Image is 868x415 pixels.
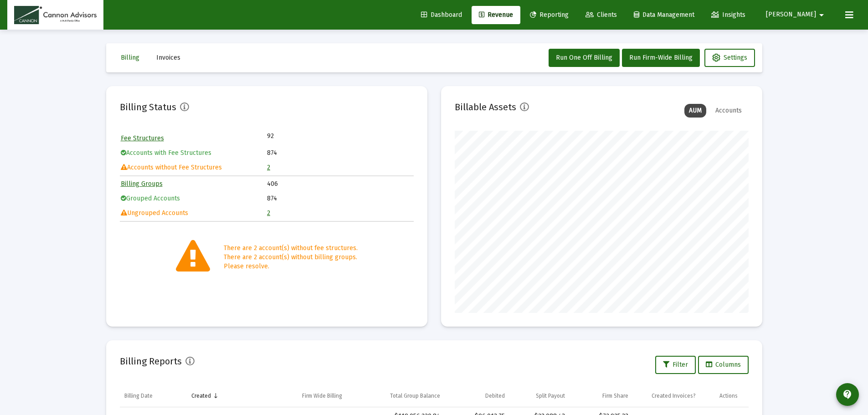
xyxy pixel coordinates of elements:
[421,11,462,19] span: Dashboard
[121,206,267,220] td: Ungrouped Accounts
[149,49,188,67] button: Invoices
[472,6,520,24] a: Revenue
[121,134,164,142] a: Fee Structures
[282,385,363,407] td: Column Firm Wide Billing
[633,385,715,407] td: Column Created Invoices?
[570,385,633,407] td: Column Firm Share
[622,49,700,67] button: Run Firm-Wide Billing
[120,385,187,407] td: Column Billing Date
[509,385,570,407] td: Column Split Payout
[14,6,97,24] img: Dashboard
[684,104,706,118] div: AUM
[706,361,741,369] span: Columns
[302,392,342,400] div: Firm Wide Billing
[629,54,693,61] span: Run Firm-Wide Billing
[663,361,688,369] span: Filter
[121,180,163,188] a: Billing Groups
[267,177,413,191] td: 406
[719,392,738,400] div: Actions
[156,54,180,61] span: Invoices
[224,253,358,262] div: There are 2 account(s) without billing groups.
[414,6,469,24] a: Dashboard
[715,385,748,407] td: Column Actions
[602,392,628,400] div: Firm Share
[634,11,694,19] span: Data Management
[267,192,413,205] td: 874
[652,392,696,400] div: Created Invoices?
[124,392,153,400] div: Billing Date
[842,389,853,400] mat-icon: contact_support
[711,11,745,19] span: Insights
[556,54,612,61] span: Run One Off Billing
[445,385,509,407] td: Column Debited
[530,11,569,19] span: Reporting
[267,209,270,217] a: 2
[363,385,445,407] td: Column Total Group Balance
[712,54,747,61] span: Settings
[121,146,267,160] td: Accounts with Fee Structures
[267,164,270,171] a: 2
[390,392,440,400] div: Total Group Balance
[586,11,617,19] span: Clients
[224,262,358,271] div: Please resolve.
[267,146,413,160] td: 874
[224,244,358,253] div: There are 2 account(s) without fee structures.
[121,54,139,61] span: Billing
[766,11,816,19] span: [PERSON_NAME]
[485,392,505,400] div: Debited
[698,356,749,374] button: Columns
[267,132,340,141] td: 92
[121,161,267,174] td: Accounts without Fee Structures
[113,49,147,67] button: Billing
[455,100,516,114] h2: Billable Assets
[755,5,838,24] button: [PERSON_NAME]
[187,385,282,407] td: Column Created
[523,6,576,24] a: Reporting
[536,392,565,400] div: Split Payout
[479,11,513,19] span: Revenue
[121,192,267,205] td: Grouped Accounts
[816,6,827,24] mat-icon: arrow_drop_down
[578,6,624,24] a: Clients
[704,49,755,67] button: Settings
[549,49,620,67] button: Run One Off Billing
[704,6,753,24] a: Insights
[191,392,211,400] div: Created
[120,354,182,369] h2: Billing Reports
[655,356,696,374] button: Filter
[711,104,746,118] div: Accounts
[120,100,176,114] h2: Billing Status
[627,6,702,24] a: Data Management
